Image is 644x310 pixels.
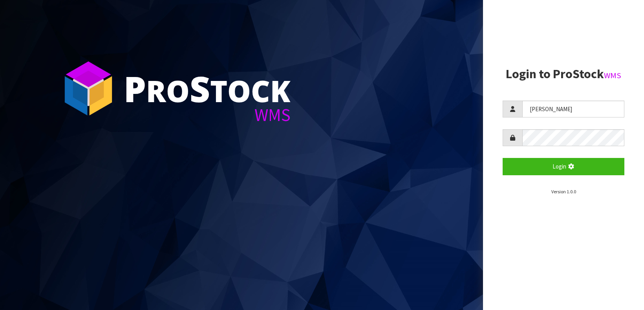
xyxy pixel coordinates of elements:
[59,59,118,118] img: ProStock Cube
[551,189,576,194] small: Version 1.0.0
[522,101,624,117] input: Username
[503,158,624,175] button: Login
[124,64,146,112] span: P
[503,67,624,81] h2: Login to ProStock
[124,106,291,124] div: WMS
[190,64,210,112] span: S
[124,71,291,106] div: ro tock
[604,70,621,81] small: WMS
